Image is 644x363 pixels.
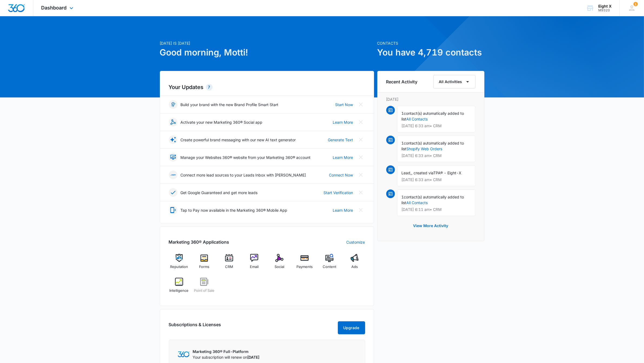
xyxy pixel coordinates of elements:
a: Forms [194,254,214,273]
p: Marketing 360® Full-Platform [193,349,260,354]
span: , created via [412,171,434,175]
a: Payments [294,254,315,273]
button: All Activities [433,75,475,89]
p: [DATE] [386,96,475,102]
p: Connect more lead sources to your Leads Inbox with [PERSON_NAME] [181,172,306,178]
a: Customize [346,239,365,245]
a: Point of Sale [194,278,214,297]
a: Content [319,254,340,273]
span: Dashboard [41,5,67,11]
h2: Marketing 360® Applications [169,239,229,245]
p: Build your brand with the new Brand Profile Smart Start [181,102,279,107]
span: Social [275,264,284,270]
a: All Contacts [407,200,428,205]
button: Close [356,135,365,144]
p: Tap to Pay now available in the Marketing 360® Mobile App [181,207,288,213]
a: Reputation [169,254,190,273]
span: Reputation [170,264,188,270]
p: Get Google Guaranteed and get more leads [181,190,258,195]
h1: You have 4,719 contacts [377,46,484,59]
span: Point of Sale [194,288,214,293]
span: contact(s) automatically added to list [402,111,464,121]
p: [DATE] 6:11 am • CRM [402,208,471,211]
a: Start Now [335,102,353,107]
span: contact(s) automatically added to list [402,195,464,205]
button: Close [356,153,365,162]
p: [DATE] 6:33 am • CRM [402,154,471,158]
span: [DATE] [247,355,260,359]
span: 1 [402,195,404,199]
button: Close [356,118,365,126]
p: Manage your Websites 360® website from your Marketing 360® account [181,155,311,160]
button: View More Activity [408,219,454,232]
p: Activate your new Marketing 360® Social app [181,119,263,125]
a: Generate Text [328,137,353,143]
p: [DATE] 6:33 am • CRM [402,124,471,128]
a: Ads [344,254,365,273]
h2: Your Updates [169,83,365,91]
div: 7 [206,84,213,90]
a: Learn More [333,207,353,213]
button: Close [356,100,365,109]
a: Email [244,254,265,273]
h2: Subscriptions & Licenses [169,321,221,332]
a: All Contacts [407,117,428,121]
span: Lead, [402,171,412,175]
span: Ads [351,264,358,270]
span: Intelligence [169,288,189,293]
span: 1 [402,111,404,116]
a: Learn More [333,155,353,160]
button: Close [356,206,365,214]
div: account name [598,4,612,8]
p: Contacts [377,40,484,46]
h6: Recent Activity [386,79,418,85]
p: [DATE] 6:33 am • CRM [402,178,471,182]
p: [DATE] is [DATE] [160,40,374,46]
button: Upgrade [338,321,365,334]
span: 1 [633,2,638,6]
button: Close [356,188,365,197]
a: Learn More [333,119,353,125]
div: account id [598,8,612,12]
a: Intelligence [169,278,190,297]
span: Forms [199,264,209,270]
span: CRM [225,264,233,270]
a: Social [269,254,290,273]
a: Shopify Web Orders [407,146,442,151]
a: Start Verification [324,190,353,195]
h1: Good morning, Motti! [160,46,374,59]
span: TPA® - Eight-X [434,171,462,175]
span: 1 [402,141,404,145]
a: CRM [219,254,240,273]
span: contact(s) automatically added to list [402,141,464,151]
p: Your subscription will renew on [193,354,260,360]
button: Close [356,171,365,179]
span: Content [323,264,336,270]
img: Marketing 360 Logo [178,351,190,357]
p: Create powerful brand messaging with our new AI text generator [181,137,296,143]
span: Email [250,264,259,270]
div: notifications count [633,2,638,6]
span: Payments [296,264,313,270]
a: Connect Now [329,172,353,178]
